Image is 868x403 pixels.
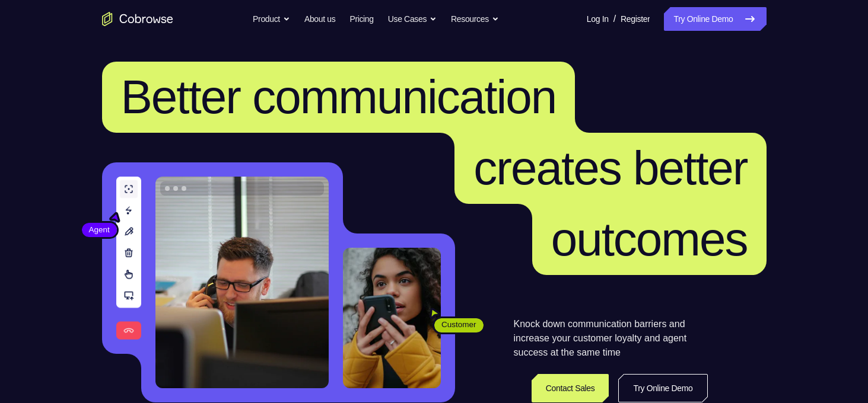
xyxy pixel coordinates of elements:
[388,7,437,31] button: Use Cases
[587,7,609,31] a: Log In
[473,142,747,194] span: creates better
[102,12,173,26] a: Go to the home page
[451,7,499,31] button: Resources
[121,71,557,123] span: Better communication
[532,374,609,402] a: Contact Sales
[551,213,748,266] span: outcomes
[253,7,290,31] button: Product
[349,7,373,31] a: Pricing
[304,7,335,31] a: About us
[155,177,329,388] img: A customer support agent talking on the phone
[613,12,616,26] span: /
[343,248,441,388] img: A customer holding their phone
[621,7,650,31] a: Register
[514,317,708,360] p: Knock down communication barriers and increase your customer loyalty and agent success at the sam...
[664,7,766,31] a: Try Online Demo
[618,374,707,402] a: Try Online Demo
